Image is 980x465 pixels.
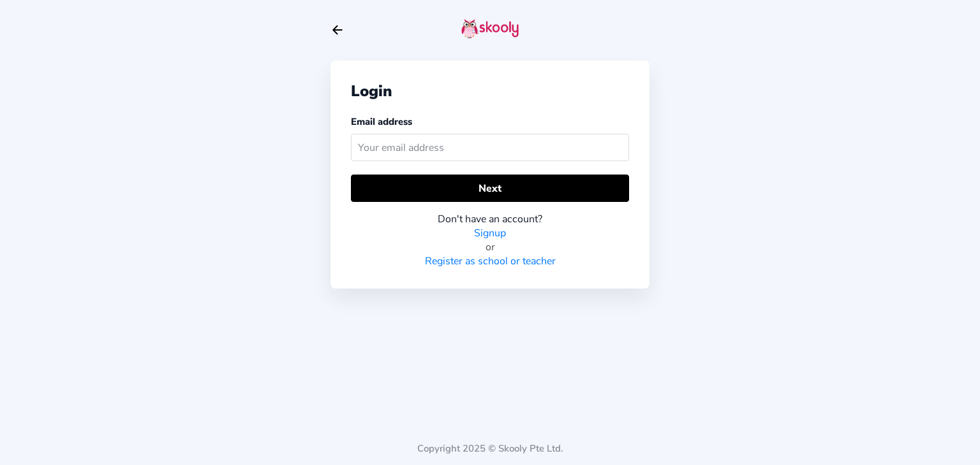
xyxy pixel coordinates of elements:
[351,81,629,101] div: Login
[461,18,519,39] img: skooly-logo.png
[474,226,506,240] a: Signup
[425,254,556,268] a: Register as school or teacher
[351,240,629,254] div: or
[351,175,629,202] button: Next
[351,115,412,128] label: Email address
[351,212,629,226] div: Don't have an account?
[351,134,629,161] input: Your email address
[330,23,345,37] button: arrow back outline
